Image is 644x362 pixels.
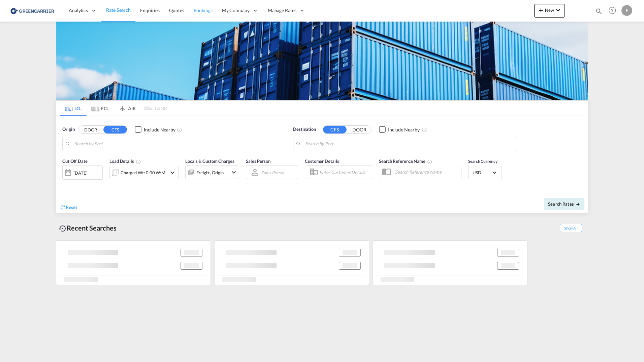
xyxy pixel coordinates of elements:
div: Charged Wt: 0.00 W/M [121,168,165,177]
div: Include Nearby [388,126,420,133]
span: Help [607,5,618,16]
span: Sales Person [246,158,270,164]
span: USD [473,170,491,176]
md-checkbox: Checkbox No Ink [135,126,175,133]
button: DOOR [348,126,371,133]
img: 1378a7308afe11ef83610d9e779c6b34.png [10,3,56,18]
span: New [537,7,562,13]
span: Quotes [169,7,184,13]
div: Include Nearby [144,126,175,133]
md-icon: icon-backup-restore [59,224,67,233]
md-icon: Your search will be saved by the below given name [427,159,432,164]
div: Freight Origin Destinationicon-chevron-down [185,165,239,179]
md-icon: icon-plus 400-fg [537,6,545,14]
span: Load Details [109,158,141,164]
md-pagination-wrapper: Use the left and right arrow keys to navigate between tabs [60,101,167,116]
input: Search Reference Name [392,167,461,177]
button: icon-plus 400-fgNewicon-chevron-down [534,4,565,18]
span: Origin [62,126,74,133]
span: Show All [560,224,582,232]
div: Recent Searches [56,220,119,236]
span: Search Currency [468,159,497,164]
div: Origin DOOR CFS Checkbox No InkUnchecked: Ignores neighbouring ports when fetching rates.Checked ... [56,116,588,213]
md-tab-item: LCL [60,101,87,116]
div: Freight Origin Destination [196,168,228,177]
md-icon: icon-chevron-down [554,6,562,14]
button: CFS [323,126,347,133]
span: Locals & Custom Charges [185,158,234,164]
span: Customer Details [305,158,339,164]
span: Cut Off Date [62,158,88,164]
div: [DATE] [62,165,103,180]
input: Search by Port [305,139,513,149]
div: icon-magnify [595,7,603,18]
div: icon-refreshReset [60,204,77,211]
span: Enquiries [140,7,160,13]
md-select: Sales Person [260,168,286,177]
md-icon: Chargeable Weight [136,159,141,164]
md-datepicker: Select [62,179,67,188]
md-select: Select Currency: $ USDUnited States Dollar [472,168,498,177]
span: Manage Rates [268,7,296,14]
md-checkbox: Checkbox No Ink [379,126,420,133]
span: Bookings [194,7,213,13]
span: Search Reference Name [379,158,432,164]
md-tab-item: AIR [114,101,140,116]
md-icon: icon-magnify [595,7,603,15]
md-tab-item: FCL [87,101,114,116]
md-icon: icon-refresh [60,204,66,210]
md-icon: icon-chevron-down [168,169,176,177]
span: Search Rates [548,201,580,207]
div: [DATE] [73,170,87,176]
md-icon: Unchecked: Ignores neighbouring ports when fetching rates.Checked : Includes neighbouring ports w... [177,127,182,132]
img: GreenCarrierFCL_LCL.png [56,22,588,100]
button: CFS [103,126,127,133]
span: Analytics [69,7,88,14]
input: Search by Port [74,139,283,149]
span: Destination [293,126,316,133]
span: My Company [222,7,250,14]
div: F [621,5,632,16]
div: Help [607,5,621,17]
span: Reset [66,204,77,210]
md-icon: Unchecked: Ignores neighbouring ports when fetching rates.Checked : Includes neighbouring ports w... [422,127,427,132]
md-icon: icon-chevron-down [230,168,238,176]
button: Search Ratesicon-arrow-right [544,198,584,210]
md-icon: icon-airplane [118,104,126,110]
div: Charged Wt: 0.00 W/Micon-chevron-down [109,166,179,179]
span: Rate Search [106,7,131,13]
button: DOOR [79,126,102,133]
md-icon: icon-arrow-right [576,202,580,207]
input: Enter Customer Details [319,167,370,177]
